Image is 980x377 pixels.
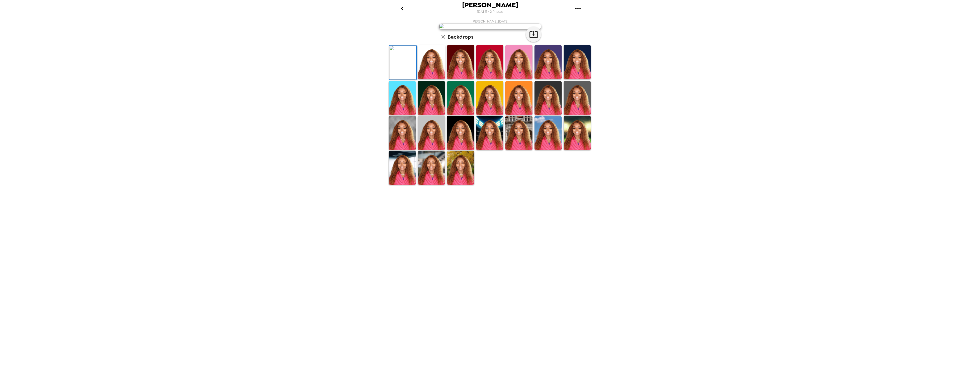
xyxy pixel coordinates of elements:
[472,19,508,24] span: [PERSON_NAME] , [DATE]
[477,8,503,15] span: [DATE] • 2 Photos
[439,24,541,29] img: user
[389,46,416,80] img: Original
[462,2,518,8] span: [PERSON_NAME]
[448,33,473,41] h6: Backdrops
